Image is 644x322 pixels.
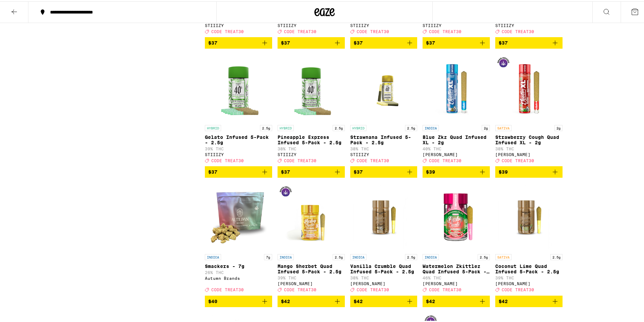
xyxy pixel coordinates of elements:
[350,145,418,150] p: 38% THC
[205,145,272,150] p: 39% THC
[205,36,272,47] button: Add to bag
[278,182,345,294] a: Open page for Mango Sherbet Quad Infused 5-Pack - 2.5g from Jeeter
[205,124,221,130] p: HYBRID
[426,297,435,303] span: $42
[350,182,418,294] a: Open page for Vanilla Crumble Quad Infused 5-Pack - 2.5g from Jeeter
[284,28,316,32] span: CODE TREAT30
[211,157,244,162] span: CODE TREAT30
[278,280,345,284] div: [PERSON_NAME]
[350,151,418,155] div: STIIIZY
[423,53,490,120] img: Jeeter - Blue Zkz Quad Infused XL - 2g
[354,39,363,44] span: $37
[495,22,563,26] div: STIIIZY
[278,53,345,165] a: Open page for Pineapple Express Infused 5-Pack - 2.5g from STIIIZY
[350,22,418,26] div: STIIIZY
[264,253,272,259] p: 7g
[423,165,490,176] button: Add to bag
[205,182,272,249] img: Autumn Brands - Smackers - 7g
[278,182,345,249] img: Jeeter - Mango Sherbet Quad Infused 5-Pack - 2.5g
[482,124,490,130] p: 2g
[423,280,490,284] div: [PERSON_NAME]
[405,124,417,130] p: 2.5g
[350,253,366,259] p: INDICA
[357,28,389,32] span: CODE TREAT30
[208,168,217,173] span: $37
[278,124,294,130] p: HYBRID
[208,297,217,303] span: $40
[423,262,490,273] p: Watermelon Zkittlez Quad Infused 5-Pack - 2.5g
[205,53,272,165] a: Open page for Gelato Infused 5-Pack - 2.5g from STIIIZY
[205,262,272,268] p: Smackers - 7g
[495,274,563,279] p: 39% THC
[429,157,461,162] span: CODE TREAT30
[495,53,563,120] img: Jeeter - Strawberry Cough Quad Infused XL - 2g
[205,294,272,306] button: Add to bag
[281,297,290,303] span: $42
[205,182,272,294] a: Open page for Smackers - 7g from Autumn Brands
[423,36,490,47] button: Add to bag
[499,168,508,173] span: $39
[205,22,272,26] div: STIIIZY
[423,124,439,130] p: INDICA
[350,165,418,176] button: Add to bag
[278,36,345,47] button: Add to bag
[205,133,272,144] p: Gelato Infused 5-Pack - 2.5g
[333,124,345,130] p: 2.5g
[350,280,418,284] div: [PERSON_NAME]
[205,275,272,279] div: Autumn Brands
[281,168,290,173] span: $37
[278,262,345,273] p: Mango Sherbet Quad Infused 5-Pack - 2.5g
[495,182,563,249] img: Jeeter - Coconut Lime Quad Infused 5-Pack - 2.5g
[333,253,345,259] p: 2.5g
[495,294,563,306] button: Add to bag
[495,280,563,284] div: [PERSON_NAME]
[350,294,418,306] button: Add to bag
[426,39,435,44] span: $37
[350,182,418,249] img: Jeeter - Vanilla Crumble Quad Infused 5-Pack - 2.5g
[208,39,217,44] span: $37
[205,253,221,259] p: INDICA
[278,294,345,306] button: Add to bag
[423,274,490,279] p: 46% THC
[495,145,563,150] p: 38% THC
[357,157,389,162] span: CODE TREAT30
[205,165,272,176] button: Add to bag
[429,287,461,291] span: CODE TREAT30
[429,28,461,32] span: CODE TREAT30
[284,157,316,162] span: CODE TREAT30
[211,28,244,32] span: CODE TREAT30
[423,151,490,155] div: [PERSON_NAME]
[278,151,345,155] div: STIIIZY
[281,39,290,44] span: $37
[495,36,563,47] button: Add to bag
[423,182,490,249] img: Jeeter - Watermelon Zkittlez Quad Infused 5-Pack - 2.5g
[499,297,508,303] span: $42
[350,36,418,47] button: Add to bag
[350,53,418,165] a: Open page for Strawnana Infused 5-Pack - 2.5g from STIIIZY
[350,274,418,279] p: 38% THC
[502,157,534,162] span: CODE TREAT30
[278,274,345,279] p: 39% THC
[278,53,345,120] img: STIIIZY - Pineapple Express Infused 5-Pack - 2.5g
[278,253,294,259] p: INDICA
[423,22,490,26] div: STIIIZY
[426,168,435,173] span: $39
[278,22,345,26] div: STIIIZY
[211,287,244,291] span: CODE TREAT30
[405,253,417,259] p: 2.5g
[495,151,563,155] div: [PERSON_NAME]
[495,53,563,165] a: Open page for Strawberry Cough Quad Infused XL - 2g from Jeeter
[423,145,490,150] p: 40% THC
[495,253,511,259] p: SATIVA
[205,151,272,155] div: STIIIZY
[350,124,366,130] p: HYBRID
[205,53,272,120] img: STIIIZY - Gelato Infused 5-Pack - 2.5g
[357,287,389,291] span: CODE TREAT30
[350,133,418,144] p: Strawnana Infused 5-Pack - 2.5g
[278,133,345,144] p: Pineapple Express Infused 5-Pack - 2.5g
[354,297,363,303] span: $42
[205,269,272,273] p: 26% THC
[423,133,490,144] p: Blue Zkz Quad Infused XL - 2g
[278,165,345,176] button: Add to bag
[350,262,418,273] p: Vanilla Crumble Quad Infused 5-Pack - 2.5g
